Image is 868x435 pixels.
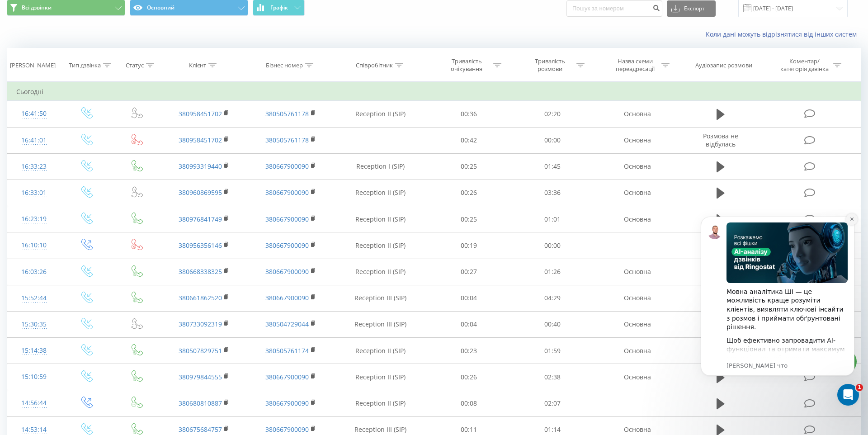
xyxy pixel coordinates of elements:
[510,101,594,127] td: 02:20
[16,368,52,386] div: 15:10:59
[179,215,222,223] a: 380976841749
[16,289,52,307] div: 15:52:44
[265,320,309,328] a: 380504729044
[265,373,309,381] a: 380667900090
[594,101,681,127] td: Основна
[334,232,427,259] td: Reception II (SIP)
[427,127,510,153] td: 00:42
[179,267,222,276] a: 380668338325
[16,394,52,412] div: 14:56:44
[526,57,574,73] div: Тривалість розмови
[265,162,309,170] a: 380667900090
[427,206,510,232] td: 00:25
[334,364,427,390] td: Reception II (SIP)
[14,296,21,303] button: Средство выбора эмодзи
[594,206,681,232] td: Основна
[510,390,594,416] td: 02:07
[265,109,309,118] a: 380505761178
[695,61,752,69] div: Аудіозапис розмови
[179,346,222,355] a: 380507829751
[265,267,309,276] a: 380667900090
[427,153,510,180] td: 00:25
[7,101,174,137] div: Емілія говорит…
[7,39,174,101] div: Yuliia говорит…
[566,0,662,17] input: Пошук за номером
[594,285,681,311] td: Основна
[270,5,288,11] span: Графік
[334,206,427,232] td: Reception II (SIP)
[611,57,659,73] div: Назва схеми переадресації
[7,83,861,101] td: Сьогодні
[265,136,309,144] a: 380505761178
[179,293,222,302] a: 380661862520
[510,364,594,390] td: 02:38
[427,285,510,311] td: 00:04
[594,364,681,390] td: Основна
[510,232,594,259] td: 00:00
[33,101,174,130] div: Щиро Вам дякую за допомогу. Поки це все. Гарного Вам дня.
[16,236,52,254] div: 16:10:10
[16,342,52,359] div: 15:14:38
[427,338,510,364] td: 00:23
[16,263,52,281] div: 16:03:26
[427,101,510,127] td: 00:36
[510,311,594,337] td: 00:40
[265,425,309,434] a: 380667900090
[427,364,510,390] td: 00:26
[179,136,222,144] a: 380958451702
[7,39,148,94] div: За журналом дзвінків проєкту, бачу, що вже надходять вхідні виклики на сіп goriachevcomua_recepti...
[26,5,40,19] img: Profile image for Fin
[16,105,52,123] div: 16:41:50
[8,277,173,293] textarea: Ваше сообщение...
[14,44,141,89] div: За журналом дзвінків проєкту, бачу, що вже надходять вхідні виклики на сіп goriachevcomua_recepti...
[16,210,52,228] div: 16:23:19
[703,132,738,148] span: Розмова не відбулась
[510,259,594,285] td: 01:26
[334,285,427,311] td: Reception III (SIP)
[179,320,222,328] a: 380733092319
[126,61,144,69] div: Статус
[16,316,52,333] div: 15:30:35
[334,101,427,127] td: Reception II (SIP)
[43,296,50,303] button: Добавить вложение
[265,346,309,355] a: 380505761174
[778,57,831,73] div: Коментар/категорія дзвінка
[856,384,863,391] span: 1
[594,338,681,364] td: Основна
[356,61,393,69] div: Співробітник
[10,61,56,69] div: [PERSON_NAME]
[22,4,52,11] span: Всі дзвінки
[16,184,52,202] div: 16:33:01
[28,296,36,303] button: Средство выбора GIF-файла
[510,206,594,232] td: 01:01
[334,390,427,416] td: Reception II (SIP)
[427,311,510,337] td: 00:04
[179,373,222,381] a: 380979844555
[265,293,309,302] a: 380667900090
[334,311,427,337] td: Reception III (SIP)
[706,30,861,38] a: Коли дані можуть відрізнятися вiд інших систем
[14,151,141,169] div: Обов'язково звертайтеся, якщо виникнуть питання! 😉
[7,137,174,296] div: Yuliia говорит…
[265,188,309,197] a: 380667900090
[44,9,55,15] h1: Fin
[179,188,222,197] a: 380960869595
[510,153,594,180] td: 01:45
[837,384,859,406] iframe: Intercom live chat
[427,390,510,416] td: 00:08
[6,4,23,21] button: go back
[334,338,427,364] td: Reception II (SIP)
[265,399,309,407] a: 380667900090
[69,61,101,69] div: Тип дзвінка
[510,127,594,153] td: 00:00
[334,259,427,285] td: Reception II (SIP)
[427,232,510,259] td: 00:19
[179,109,222,118] a: 380958451702
[7,137,148,276] div: Рада була допомогти!Обов'язково звертайтеся, якщо виникнуть питання! 😉Yuliia • 1 дн. назад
